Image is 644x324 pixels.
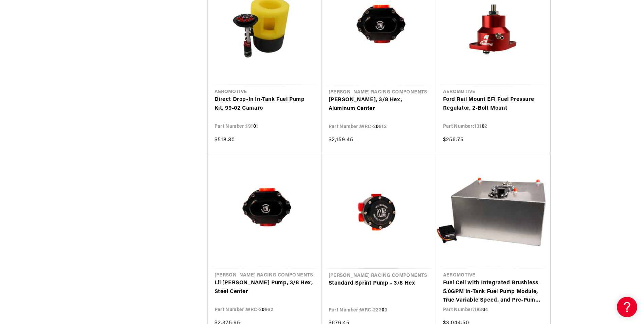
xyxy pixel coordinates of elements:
a: Fuel Cell with Integrated Brushless 5.0GPM In-Tank Fuel Pump Module, True Variable Speed, and Pre... [443,279,544,305]
a: Lil [PERSON_NAME] Pump, 3/8 Hex, Steel Center [215,279,315,296]
a: Ford Rail Mount EFI Fuel Pressure Regulator, 2-Bolt Mount [443,95,544,113]
a: Direct Drop-In In-Tank Fuel Pump Kit, 99-02 Camaro [215,95,315,113]
a: [PERSON_NAME], 3/8 Hex, Aluminum Center [329,96,429,113]
a: Standard Sprint Pump - 3/8 Hex [329,279,429,288]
